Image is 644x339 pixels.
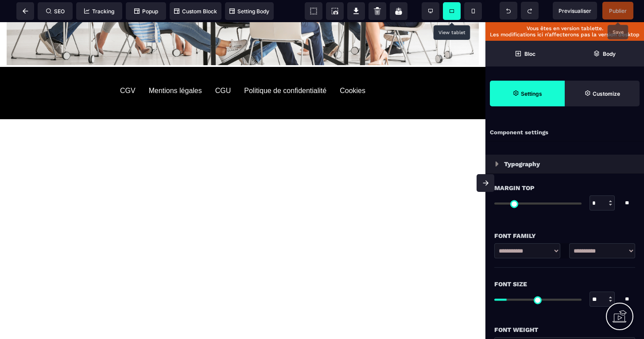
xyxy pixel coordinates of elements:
[524,51,535,57] strong: Bloc
[326,2,344,20] span: Screenshot
[84,8,114,15] span: Tracking
[494,230,635,241] div: Font Family
[485,124,644,141] div: Component settings
[229,8,269,15] span: Setting Body
[485,41,565,66] span: Open Blocks
[120,65,136,73] div: CGV
[174,8,217,15] span: Custom Block
[244,65,326,73] div: Politique de confidentialité
[494,279,527,289] span: Font Size
[494,324,635,335] div: Font Weight
[490,81,565,106] span: Settings
[609,8,627,14] span: Publier
[134,8,158,15] span: Popup
[593,90,620,97] strong: Customize
[494,183,535,193] span: Margin Top
[490,25,640,31] p: Vous êtes en version tablette.
[215,65,231,73] div: CGU
[149,65,202,73] div: Mentions légales
[559,8,591,14] span: Previsualiser
[305,2,322,20] span: View components
[490,31,640,38] p: Les modifications ici n’affecterons pas la version desktop
[603,51,616,57] strong: Body
[340,65,365,73] div: Cookies
[565,41,644,66] span: Open Layer Manager
[46,8,65,15] span: SEO
[521,90,542,97] strong: Settings
[565,81,640,106] span: Open Style Manager
[504,159,540,169] p: Typography
[553,2,597,19] span: Preview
